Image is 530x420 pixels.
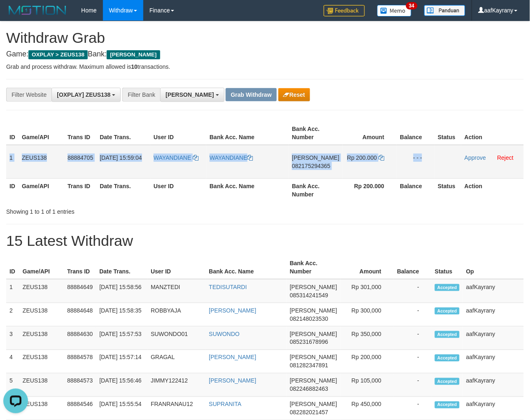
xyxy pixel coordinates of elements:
[150,178,206,202] th: User ID
[64,303,96,327] td: 88884648
[19,350,64,373] td: ZEUS138
[290,331,337,337] span: [PERSON_NAME]
[19,327,64,350] td: ZEUS138
[6,4,69,16] img: MOTION_logo.png
[6,350,19,373] td: 4
[6,279,19,303] td: 1
[131,63,138,70] strong: 10
[6,121,19,145] th: ID
[341,327,394,350] td: Rp 350,000
[432,256,463,279] th: Status
[463,327,524,350] td: aafKayrany
[397,178,434,202] th: Balance
[160,88,224,102] button: [PERSON_NAME]
[394,373,432,397] td: -
[226,88,276,101] button: Grab Withdraw
[292,154,339,161] span: [PERSON_NAME]
[341,350,394,373] td: Rp 200,000
[435,378,460,385] span: Accepted
[6,303,19,327] td: 2
[434,178,461,202] th: Status
[6,233,524,249] h1: 15 Latest Withdraw
[435,331,460,338] span: Accepted
[290,307,337,314] span: [PERSON_NAME]
[290,284,337,290] span: [PERSON_NAME]
[96,350,147,373] td: [DATE] 15:57:14
[290,386,328,392] span: Copy 082246882463 to clipboard
[150,121,206,145] th: User ID
[292,163,330,169] span: Copy 082175294365 to clipboard
[461,178,524,202] th: Action
[341,256,394,279] th: Amount
[64,121,96,145] th: Trans ID
[96,373,147,397] td: [DATE] 15:56:46
[96,121,150,145] th: Date Trans.
[19,303,64,327] td: ZEUS138
[147,373,205,397] td: JIMMY122412
[210,154,253,161] a: WAYANDIANE
[100,154,142,161] span: [DATE] 15:59:04
[394,256,432,279] th: Balance
[397,145,434,179] td: - - -
[6,88,51,102] div: Filter Website
[287,256,341,279] th: Bank Acc. Number
[394,327,432,350] td: -
[19,121,64,145] th: Game/API
[51,88,121,102] button: [OXPLAY] ZEUS138
[435,284,460,291] span: Accepted
[19,178,64,202] th: Game/API
[6,145,19,179] td: 1
[206,121,289,145] th: Bank Acc. Name
[6,30,524,46] h1: Withdraw Grab
[206,178,289,202] th: Bank Acc. Name
[57,91,110,98] span: [OXPLAY] ZEUS138
[341,373,394,397] td: Rp 105,000
[6,256,19,279] th: ID
[64,373,96,397] td: 88884573
[209,401,241,408] a: SUPRANITA
[19,373,64,397] td: ZEUS138
[147,303,205,327] td: ROBBYAJA
[64,178,96,202] th: Trans ID
[463,350,524,373] td: aafKayrany
[290,362,328,369] span: Copy 081282347891 to clipboard
[96,327,147,350] td: [DATE] 15:57:53
[343,121,397,145] th: Amount
[6,373,19,397] td: 5
[147,327,205,350] td: SUWONDO01
[154,154,198,161] a: WAYANDIANE
[96,279,147,303] td: [DATE] 15:58:56
[290,315,328,322] span: Copy 082148023530 to clipboard
[343,178,397,202] th: Rp 200.000
[209,354,256,361] a: [PERSON_NAME]
[378,154,384,161] a: Copy 200000 to clipboard
[394,279,432,303] td: -
[434,121,461,145] th: Status
[397,121,434,145] th: Balance
[107,50,160,59] span: [PERSON_NAME]
[289,121,343,145] th: Bank Acc. Number
[435,401,460,408] span: Accepted
[377,5,412,16] img: Button%20Memo.svg
[19,145,64,179] td: ZEUS138
[290,354,337,361] span: [PERSON_NAME]
[28,50,88,59] span: OXPLAY > ZEUS138
[290,339,328,345] span: Copy 085231678996 to clipboard
[463,303,524,327] td: aafKayrany
[147,350,205,373] td: GRAGAL
[461,121,524,145] th: Action
[463,373,524,397] td: aafKayrany
[290,409,328,416] span: Copy 082282021457 to clipboard
[64,279,96,303] td: 88884649
[166,91,214,98] span: [PERSON_NAME]
[154,154,191,161] span: WAYANDIANE
[6,50,524,58] h4: Game: Bank:
[64,350,96,373] td: 88884578
[6,327,19,350] td: 3
[96,303,147,327] td: [DATE] 15:58:35
[6,178,19,202] th: ID
[435,355,460,362] span: Accepted
[424,5,465,16] img: panduan.png
[341,303,394,327] td: Rp 300,000
[290,292,328,299] span: Copy 085314241549 to clipboard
